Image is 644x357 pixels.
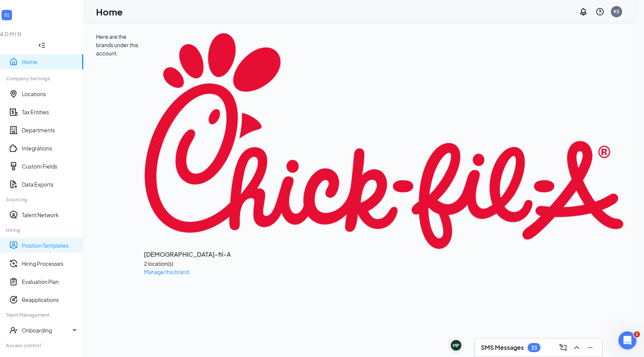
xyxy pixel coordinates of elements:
h1: Home [96,5,123,18]
div: Company Settings [6,75,77,82]
a: Data Exports [22,181,77,188]
button: ChevronUp [571,342,583,354]
iframe: Intercom live chat [618,331,636,349]
svg: ChevronUp [572,343,581,352]
div: KS [613,8,620,15]
div: Team Management [6,312,77,318]
a: Position Templates [22,242,77,249]
button: Minimize [584,342,596,354]
div: 33 [531,345,537,351]
a: Manage this brand [144,268,189,275]
a: Tax Entities [22,108,77,116]
div: Hiring [6,227,77,233]
div: Onboarding [22,326,70,334]
a: Custom Fields [22,162,77,170]
a: Hiring Processes [22,260,77,267]
h3: SMS Messages [481,343,524,352]
img: Chick-fil-A logo [144,32,624,250]
div: MP [453,342,459,349]
svg: WorkstreamLogo [3,11,11,19]
a: Locations [22,90,77,98]
svg: Collapse [38,41,46,49]
svg: QuestionInfo [595,7,604,16]
a: Integrations [22,144,77,152]
h3: [DEMOGRAPHIC_DATA]-fil-A [144,250,624,259]
span: 1 [634,331,640,337]
a: Reapplications [22,296,77,303]
svg: ComposeMessage [559,343,568,352]
svg: Minimize [586,343,595,352]
div: Sourcing [6,196,77,203]
a: Departments [22,126,77,134]
a: Evaluation Plan [22,278,77,285]
div: Here are the brands under this account. [96,32,144,276]
button: ComposeMessage [557,342,569,354]
a: Talent Network [22,211,77,219]
svg: UserCheck [9,326,18,335]
svg: Notifications [579,7,588,16]
div: Access control [6,342,77,349]
a: Home [22,58,77,66]
div: 2 location(s) [144,259,624,268]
